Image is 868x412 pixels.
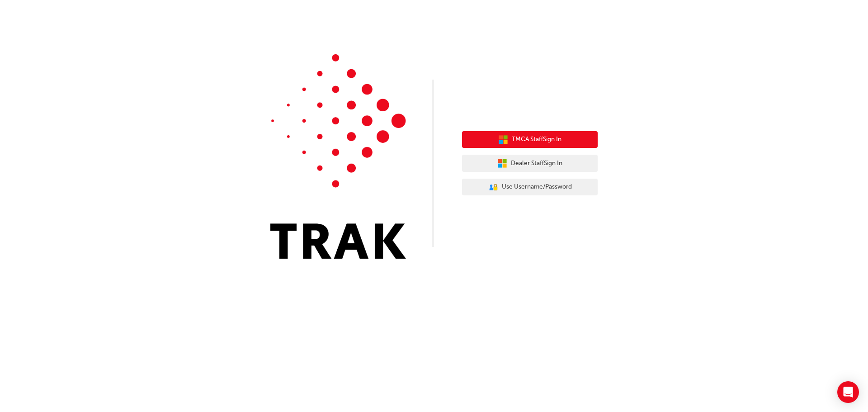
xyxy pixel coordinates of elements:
[512,134,561,145] span: TMCA Staff Sign In
[462,155,598,172] button: Dealer StaffSign In
[462,179,598,196] button: Use Username/Password
[837,381,859,403] div: Open Intercom Messenger
[462,131,598,148] button: TMCA StaffSign In
[270,54,406,259] img: Trak
[502,182,572,192] span: Use Username/Password
[511,158,562,169] span: Dealer Staff Sign In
